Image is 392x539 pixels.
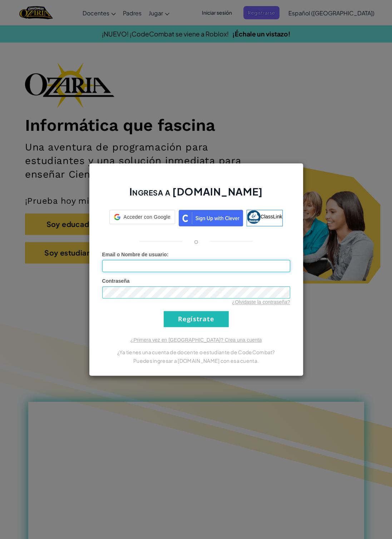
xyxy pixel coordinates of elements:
[179,210,243,226] img: clever_sso_button@2x.png
[109,210,175,226] a: Acceder con Google
[109,210,175,224] div: Acceder con Google
[102,348,290,356] p: ¿Ya tienes una cuenta de docente o estudiante de CodeCombat?
[102,252,167,257] span: Email o Nombre de usuario
[164,311,229,327] input: Regístrate
[102,278,130,284] span: Contraseña
[102,251,169,258] label: :
[247,210,260,224] img: classlink-logo-small.png
[102,185,290,206] h2: Ingresa a [DOMAIN_NAME]
[260,214,282,219] span: ClassLink
[232,299,290,305] a: ¿Olvidaste la contraseña?
[123,213,170,221] span: Acceder con Google
[102,356,290,365] p: Puedes ingresar a [DOMAIN_NAME] con esa cuenta.
[194,237,198,246] p: o
[130,337,262,343] a: ¿Primera vez en [GEOGRAPHIC_DATA]? Crea una cuenta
